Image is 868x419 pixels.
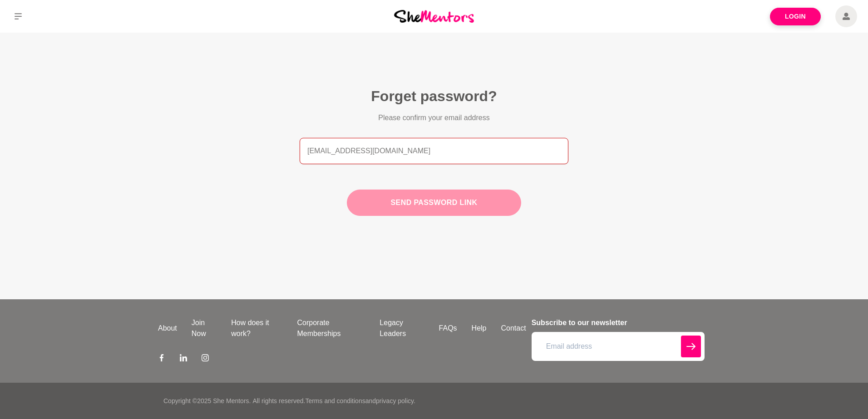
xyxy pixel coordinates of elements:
h4: Subscribe to our newsletter [532,317,705,328]
button: Send password link [347,190,521,216]
a: privacy policy [376,397,414,404]
p: Copyright © 2025 She Mentors . [163,396,251,406]
a: LinkedIn [180,354,187,365]
a: Facebook [158,354,165,365]
p: Please confirm your email address [347,112,521,123]
a: About [151,323,184,334]
a: Login [770,8,821,25]
p: All rights reserved. and . [252,396,415,406]
h2: Forget password? [300,87,568,105]
a: Instagram [202,354,209,365]
img: She Mentors Logo [394,10,474,22]
a: Contact [494,323,533,334]
a: FAQs [432,323,464,334]
input: Email address [532,332,705,361]
a: How does it work? [224,317,290,339]
a: Terms and conditions [305,397,365,404]
a: Join Now [184,317,224,339]
a: Legacy Leaders [372,317,431,339]
a: Corporate Memberships [290,317,372,339]
a: Help [464,323,494,334]
input: Email address [300,138,568,164]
